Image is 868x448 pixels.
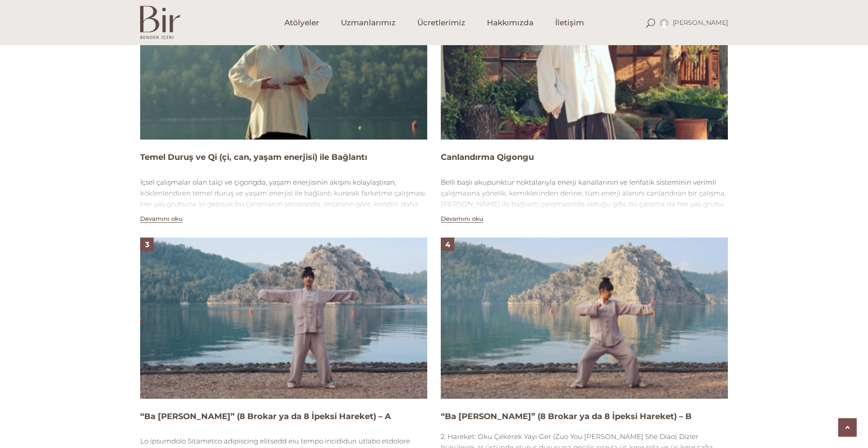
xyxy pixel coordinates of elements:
span: Uzmanlarımız [341,18,396,28]
button: Devamını oku [441,215,483,223]
span: Hakkımızda [487,18,533,28]
p: Belli başlı akupunktur noktalarıyla enerji kanallarının ve lenfatik sisteminin verimli çalışmasın... [441,177,728,242]
span: İletişim [555,18,584,28]
h4: “Ba [PERSON_NAME]” (8 Brokar ya da 8 İpeksi Hareket) – B [441,411,728,422]
span: [PERSON_NAME] [673,19,728,27]
h4: Canlandırma Qigongu [441,152,728,163]
p: İçsel çalışmalar olan taiçi ve çigongda, yaşam enerjisinin akışını kolaylaştıran, köklenlendiren ... [140,177,427,220]
span: 4 [445,240,450,249]
h4: “Ba [PERSON_NAME]” (8 Brokar ya da 8 İpeksi Hareket) – A [140,411,427,422]
span: Ücretlerimiz [417,18,465,28]
h4: Temel Duruş ve Qi (çi, can, yaşam enerjisi) ile Bağlantı [140,152,427,163]
span: Atölyeler [284,18,319,28]
button: Devamını oku [140,215,183,223]
span: 3 [145,240,149,249]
